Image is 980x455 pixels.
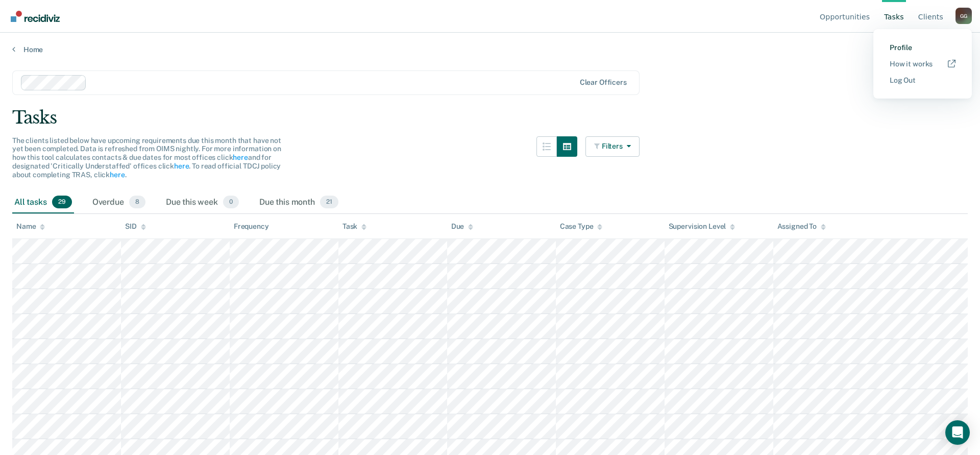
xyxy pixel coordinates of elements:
div: Due this week0 [164,191,241,214]
button: Profile dropdown button [955,8,972,24]
div: Tasks [12,107,968,128]
img: Recidiviz [11,11,60,22]
a: here [110,171,125,179]
div: Due [451,222,474,231]
div: Name [16,222,45,231]
a: Log Out [890,76,955,85]
span: 0 [223,196,239,209]
a: How it works [890,60,955,68]
div: Overdue8 [90,191,148,214]
div: Task [342,222,366,231]
a: here [174,162,189,170]
span: 8 [129,196,145,209]
div: Frequency [234,222,269,231]
div: SID [125,222,146,231]
div: G G [955,8,972,24]
div: Assigned To [777,222,826,231]
div: Due this month21 [257,191,340,214]
span: The clients listed below have upcoming requirements due this month that have not yet been complet... [12,136,281,179]
div: Profile menu [873,29,972,99]
div: Open Intercom Messenger [945,420,970,445]
a: Profile [890,43,955,52]
div: Clear officers [580,78,627,87]
a: here [233,153,248,161]
button: Filters [585,136,640,157]
div: Supervision Level [669,222,736,231]
span: 29 [52,196,72,209]
span: 21 [320,196,338,209]
div: Case Type [560,222,603,231]
div: All tasks29 [12,191,74,214]
a: Home [12,45,968,54]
